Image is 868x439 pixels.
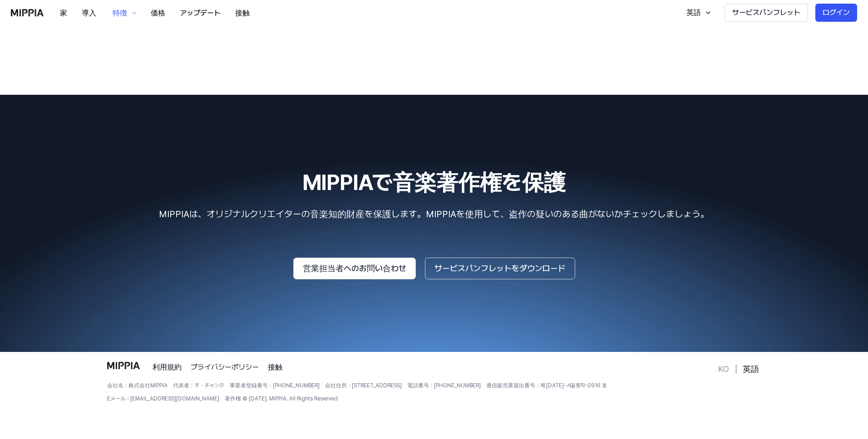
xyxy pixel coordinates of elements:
button: 特徴 [104,0,143,25]
button: 営業担当者へのお問い合わせ [293,258,416,279]
font: 英語 [743,364,759,374]
a: 英語 [743,364,759,375]
font: 代表者：オ・チャンホ [173,382,224,389]
font: 導入 [82,9,96,17]
font: 会社名：株式会社MIPPIA [107,382,168,389]
font: 著作権 © [DATE]. MIPPIA. All Rights Reserved [225,395,338,402]
font: MIPPIAで音楽著作権を保護 [302,169,566,195]
font: 特徴 [113,9,127,17]
img: ロゴ [107,362,140,369]
font: 会社住所：[STREET_ADDRESS] [325,382,402,389]
font: 英語 [686,8,701,17]
button: アップデート [173,4,228,22]
button: 価格 [143,4,173,22]
font: 通信販売業届出番号：제 [DATE]-서울동작-0916 호 [486,382,607,389]
font: サービスパンフレット [732,8,800,17]
button: ログイン [815,4,857,22]
a: KO [718,364,729,375]
button: サービスパンフレット [725,4,808,22]
font: サービスパンフレットをダウンロード [434,263,566,273]
button: サービスパンフレットをダウンロード [425,258,575,279]
font: 接触 [268,363,282,371]
font: 家 [60,9,67,17]
button: 英語 [677,4,717,22]
font: Eメール：[EMAIL_ADDRESS][DOMAIN_NAME] [107,395,219,402]
font: KO [718,364,729,374]
font: 利用規約 [153,363,182,371]
font: ログイン [823,8,850,17]
font: プライバシーポリシー [191,363,259,371]
button: 接触 [228,4,257,22]
a: 接触 [268,362,282,373]
a: プライバシーポリシー [191,362,259,373]
a: アップデート [173,0,228,25]
font: 電話番号：[PHONE_NUMBER] [407,382,481,389]
font: アップデート [180,9,221,17]
button: 家 [53,4,74,22]
img: ロゴ [11,9,44,16]
a: 利用規約 [153,362,182,373]
font: 営業担当者へのお問い合わせ [303,263,406,273]
font: 事業者登録番号：[PHONE_NUMBER] [230,382,320,389]
font: 価格 [151,9,165,17]
button: 導入 [74,4,104,22]
font: 接触 [235,9,250,17]
font: MIPPIAは、オリジナルクリエイターの音楽知的財産を保護します。MIPPIAを使用して、盗作の疑いのある曲がないかチェックしましょう。 [159,209,709,219]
